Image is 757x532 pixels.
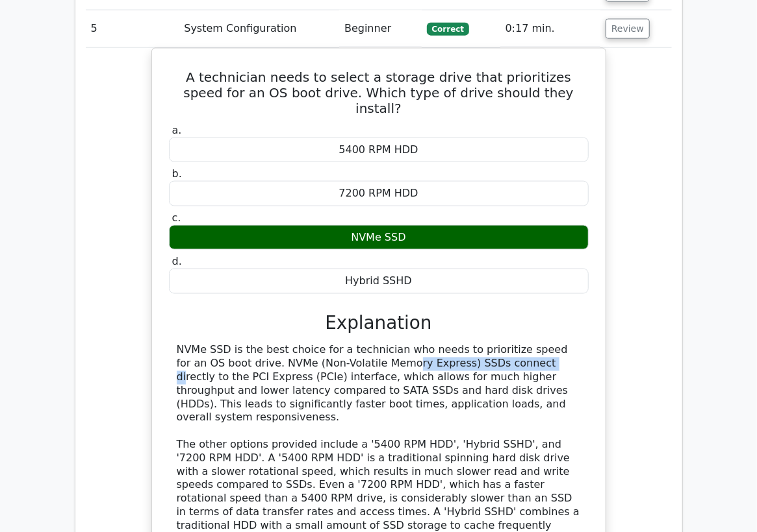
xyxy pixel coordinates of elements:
[169,269,589,294] div: Hybrid SSHD
[172,167,182,180] span: b.
[177,312,581,333] h3: Explanation
[172,212,181,224] span: c.
[86,10,179,47] td: 5
[169,138,589,163] div: 5400 RPM HDD
[172,124,182,136] span: a.
[339,10,422,47] td: Beginner
[606,19,650,39] button: Review
[169,181,589,206] div: 7200 RPM HDD
[168,69,590,116] h5: A technician needs to select a storage drive that prioritizes speed for an OS boot drive. Which t...
[169,225,589,250] div: NVMe SSD
[172,255,182,267] span: d.
[500,10,600,47] td: 0:17 min.
[427,23,469,36] span: Correct
[179,10,339,47] td: System Configuration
